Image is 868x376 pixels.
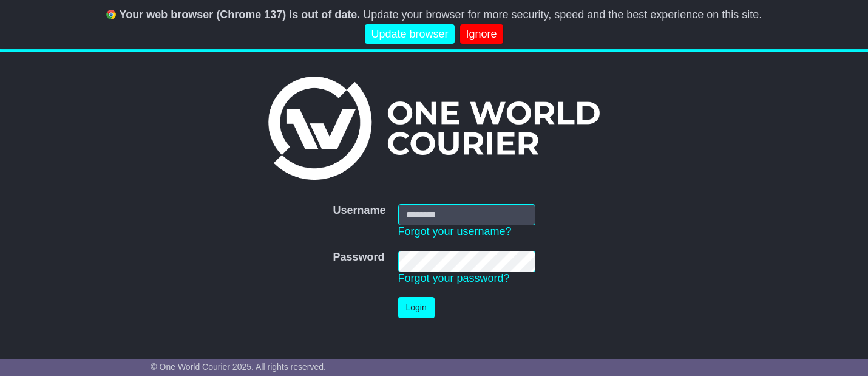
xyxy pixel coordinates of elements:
[365,24,454,44] a: Update browser
[333,204,385,217] label: Username
[460,24,503,44] a: Ignore
[398,225,512,238] a: Forgot your username?
[398,297,435,318] button: Login
[151,362,326,372] span: © One World Courier 2025. All rights reserved.
[333,251,384,264] label: Password
[398,272,510,284] a: Forgot your password?
[268,77,600,180] img: One World
[120,9,361,21] b: Your web browser (Chrome 137) is out of date.
[363,9,762,21] span: Update your browser for more security, speed and the best experience on this site.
